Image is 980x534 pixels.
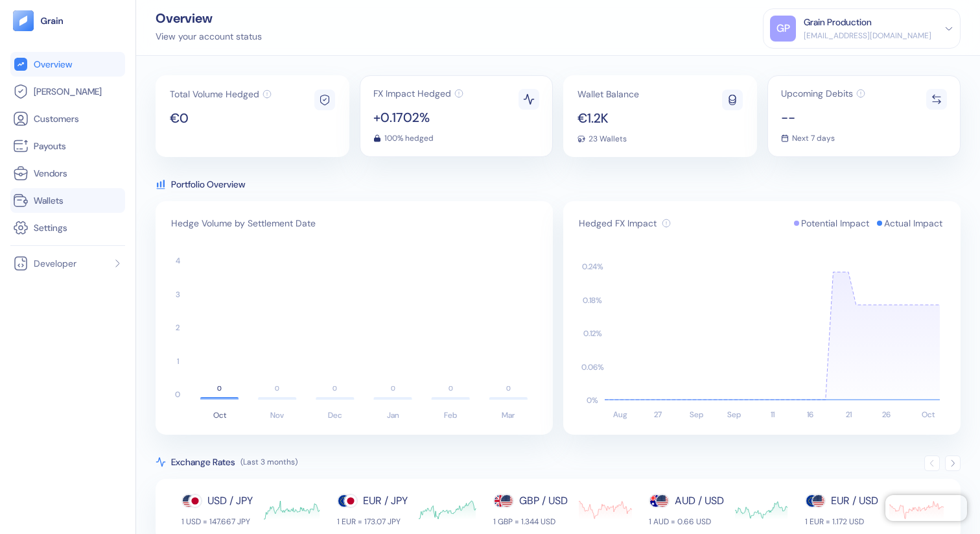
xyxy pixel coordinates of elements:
div: View your account status [156,30,262,43]
text: Feb [444,410,457,420]
text: Oct [213,410,227,420]
text: 11 [771,409,775,420]
text: 0.06 % [581,362,604,372]
text: Dec [328,410,342,420]
div: 1 GBP = 1.344 USD [493,516,568,527]
div: [EMAIL_ADDRESS][DOMAIN_NAME] [804,30,931,42]
text: 0 [175,389,180,400]
span: 23 Wallets [589,135,627,143]
span: Total Volume Hedged [170,90,259,99]
span: Actual Impact [884,217,942,230]
text: Jan [387,410,399,420]
span: Settings [34,221,67,234]
div: 1 EUR = 1.172 USD [805,516,878,527]
div: GBP / USD [519,493,568,509]
div: AUD / USD [675,493,724,509]
span: FX Impact Hedged [373,89,451,98]
span: Wallets [34,194,64,207]
text: 0 [449,384,453,393]
span: Exchange Rates [171,455,235,468]
span: -- [781,111,865,124]
text: Sep [727,409,741,420]
text: 4 [176,256,180,266]
div: 1 USD = 147.667 JPY [181,516,253,527]
span: Hedge Volume by Settlement Date [171,217,316,230]
iframe: Chatra live chat [885,495,967,521]
a: Customers [13,111,122,127]
text: 27 [654,409,662,420]
span: Overview [34,58,72,71]
text: 0.12 % [583,328,602,339]
span: Payouts [34,140,66,152]
div: USD / JPY [207,493,253,509]
text: 0 [506,384,511,393]
span: (Last 3 months) [240,457,297,467]
text: Sep [690,409,703,420]
a: [PERSON_NAME] [13,84,122,99]
text: 1 [177,356,179,367]
text: Oct [922,409,935,420]
a: Payouts [13,138,122,154]
text: 0 [391,384,395,393]
span: Upcoming Debits [781,89,853,98]
img: logo [40,16,64,25]
text: 3 [176,289,180,300]
span: [PERSON_NAME] [34,85,102,98]
div: Grain Production [804,16,872,29]
span: Hedged FX Impact [579,217,657,230]
a: Vendors [13,165,122,181]
a: Overview [13,56,122,72]
span: Customers [34,112,79,125]
img: logo-tablet-V2.svg [13,10,34,31]
text: 2 [176,322,180,333]
span: Potential Impact [801,217,869,230]
div: EUR / USD [831,493,878,509]
div: EUR / JPY [363,493,408,509]
text: Mar [502,410,515,420]
div: 1 AUD = 0.66 USD [649,516,724,527]
text: Nov [270,410,284,420]
span: Developer [34,257,76,270]
text: 0 [275,384,279,393]
div: Overview [156,12,262,25]
text: 0.18 % [583,295,602,306]
text: 0 % [587,395,598,406]
text: 16 [807,409,813,420]
span: +0.1702% [373,111,463,124]
text: Aug [613,409,627,420]
div: GP [770,16,796,42]
span: 100% hedged [384,134,434,142]
span: €1.2K [577,112,639,125]
a: Settings [13,220,122,236]
span: Wallet Balance [577,90,639,99]
a: Wallets [13,193,122,208]
span: Next 7 days [792,134,835,142]
div: 1 EUR = 173.07 JPY [337,516,408,527]
text: 0.24 % [582,261,603,272]
span: Portfolio Overview [171,178,245,191]
text: 0 [332,384,337,393]
span: €0 [170,112,272,125]
text: 26 [882,409,891,420]
text: 21 [846,409,852,420]
text: 0 [217,384,222,393]
span: Vendors [34,167,67,180]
